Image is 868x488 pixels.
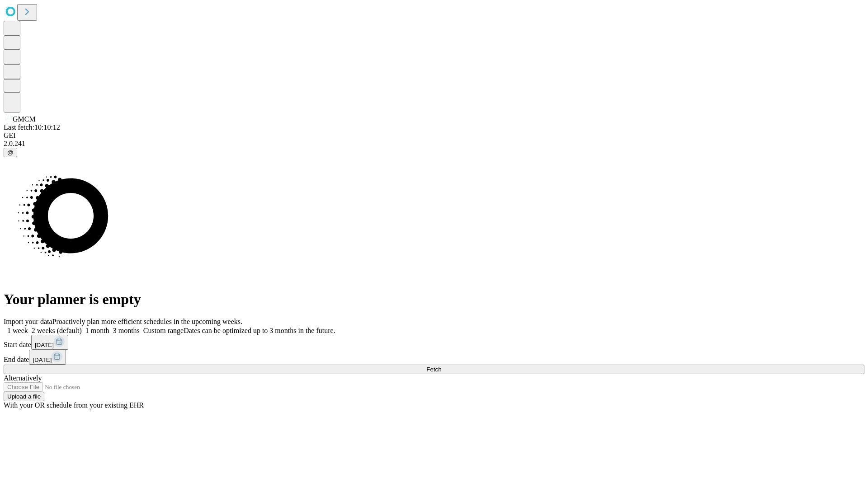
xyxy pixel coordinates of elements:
[143,327,184,334] span: Custom range
[4,148,17,157] button: @
[32,327,82,334] span: 2 weeks (default)
[4,401,144,409] span: With your OR schedule from your existing EHR
[33,357,52,363] span: [DATE]
[31,335,68,350] button: [DATE]
[4,123,60,131] span: Last fetch: 10:10:12
[4,350,864,365] div: End date
[52,318,242,325] span: Proactively plan more efficient schedules in the upcoming weeks.
[4,335,864,350] div: Start date
[4,374,42,382] span: Alternatively
[13,115,36,123] span: GMCM
[7,327,28,334] span: 1 week
[184,327,335,334] span: Dates can be optimized up to 3 months in the future.
[426,366,441,373] span: Fetch
[4,318,52,325] span: Import your data
[4,140,864,148] div: 2.0.241
[7,149,14,156] span: @
[35,342,54,348] span: [DATE]
[4,365,864,374] button: Fetch
[4,131,864,140] div: GEI
[4,291,864,308] h1: Your planner is empty
[113,327,140,334] span: 3 months
[29,350,66,365] button: [DATE]
[85,327,109,334] span: 1 month
[4,392,44,401] button: Upload a file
